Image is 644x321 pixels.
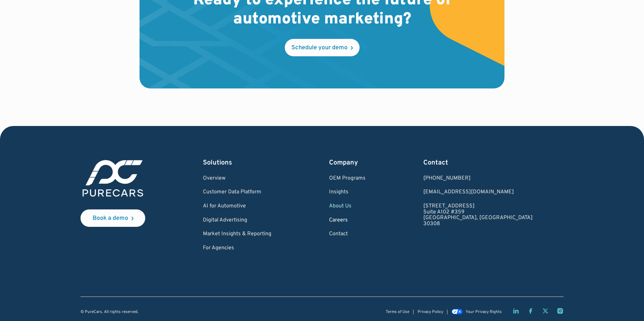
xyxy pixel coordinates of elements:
div: Your Privacy Rights [466,310,502,314]
a: Customer Data Platform [203,189,271,195]
a: Instagram page [557,308,563,314]
a: Your Privacy Rights [451,310,502,314]
div: [PHONE_NUMBER] [423,176,533,182]
a: Contact [329,231,366,237]
a: Digital Advertising [203,217,271,223]
a: Market Insights & Reporting [203,231,271,237]
a: [STREET_ADDRESS]Suite A102 #359[GEOGRAPHIC_DATA], [GEOGRAPHIC_DATA]30308 [423,203,533,227]
div: Contact [423,158,533,168]
div: Solutions [203,158,271,168]
a: Twitter X page [542,308,549,314]
a: Email us [423,189,533,195]
a: Privacy Policy [418,310,443,314]
img: purecars logo [80,158,145,199]
a: About Us [329,203,366,209]
a: Overview [203,176,271,182]
div: © PureCars. All rights reserved. [80,310,139,314]
div: Book a demo [93,215,128,221]
a: LinkedIn page [513,308,519,314]
div: Company [329,158,366,168]
a: Insights [329,189,366,195]
a: Terms of Use [386,310,409,314]
a: AI for Automotive [203,203,271,209]
a: For Agencies [203,245,271,251]
a: Schedule your demo [285,39,360,56]
a: OEM Programs [329,176,366,182]
a: Facebook page [527,308,534,314]
div: Schedule your demo [291,45,347,51]
a: Careers [329,217,366,223]
a: Book a demo [80,209,145,227]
